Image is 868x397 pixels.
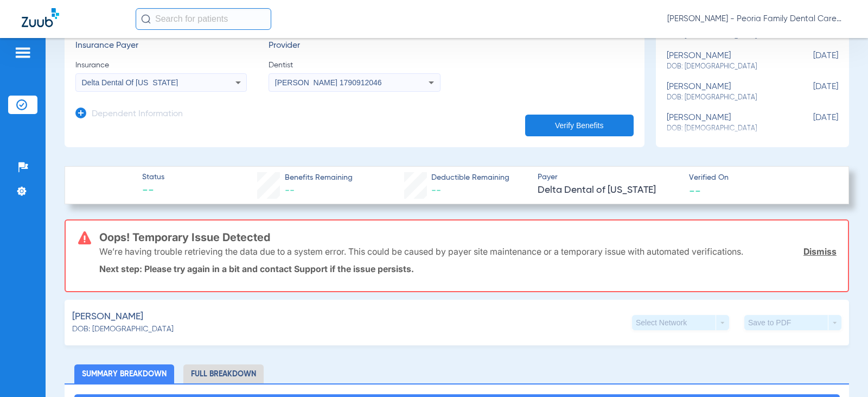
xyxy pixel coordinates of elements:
span: -- [431,186,441,196]
span: [PERSON_NAME] 1790912046 [275,78,382,87]
span: Delta Dental of [US_STATE] [538,184,680,197]
span: Insurance [75,60,247,71]
div: [PERSON_NAME] [667,51,784,71]
span: [PERSON_NAME] - Peoria Family Dental Care [667,14,846,24]
li: Full Breakdown [183,364,264,383]
img: error-icon [78,231,91,244]
span: [DATE] [784,113,838,133]
span: Verified On [689,172,831,184]
div: [PERSON_NAME] [667,82,784,102]
li: Summary Breakdown [74,364,174,383]
span: Dentist [269,60,440,71]
img: Search Icon [141,14,151,24]
p: Next step: Please try again in a bit and contact Support if the issue persists. [99,263,837,274]
span: Payer [538,172,680,183]
span: [PERSON_NAME] [72,310,143,324]
img: hamburger-icon [14,46,31,59]
span: DOB: [DEMOGRAPHIC_DATA] [667,62,784,72]
h3: Insurance Payer [75,41,247,52]
h3: Dependent Information [92,109,183,120]
span: Benefits Remaining [285,172,353,184]
span: DOB: [DEMOGRAPHIC_DATA] [667,93,784,103]
span: -- [689,185,701,196]
div: [PERSON_NAME] [667,113,784,133]
span: [DATE] [784,82,838,102]
p: We’re having trouble retrieving the data due to a system error. This could be caused by payer sit... [99,246,743,257]
input: Search for patients [136,8,271,30]
h3: Oops! Temporary Issue Detected [99,232,837,243]
img: Zuub Logo [22,8,59,27]
span: Status [142,172,164,183]
span: DOB: [DEMOGRAPHIC_DATA] [667,124,784,134]
span: -- [285,186,295,196]
h3: Provider [269,41,440,52]
button: Verify Benefits [525,115,634,136]
span: Delta Dental Of [US_STATE] [82,78,178,87]
span: Deductible Remaining [431,172,509,184]
span: DOB: [DEMOGRAPHIC_DATA] [72,324,174,335]
a: Dismiss [803,246,837,257]
span: [DATE] [784,51,838,71]
span: -- [142,184,164,199]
